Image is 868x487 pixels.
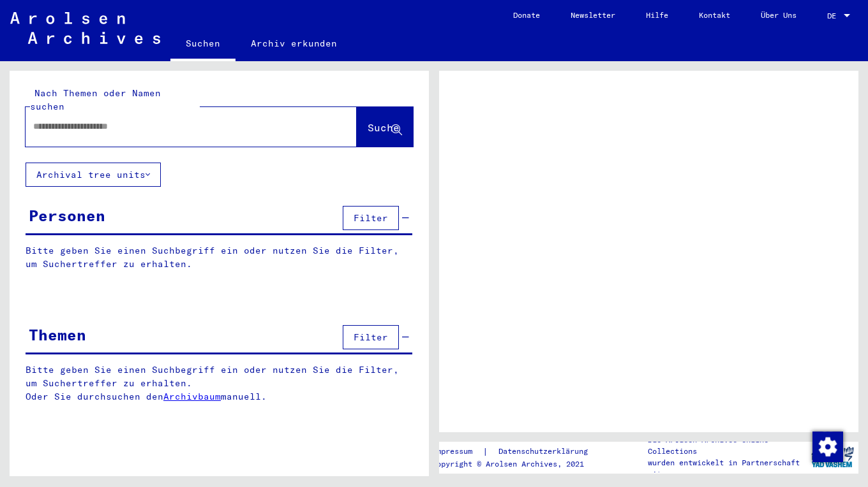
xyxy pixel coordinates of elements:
[812,432,843,462] img: Zustimmung ändern
[648,434,806,457] p: Die Arolsen Archives Online-Collections
[354,212,388,224] span: Filter
[488,445,603,458] a: Datenschutzerklärung
[10,12,160,44] img: Arolsen_neg.svg
[357,107,413,147] button: Suche
[170,28,236,61] a: Suchen
[809,441,857,473] img: yv_logo.png
[30,87,161,112] mat-label: Nach Themen oder Namen suchen
[432,445,603,458] div: |
[432,458,603,470] p: Copyright © Arolsen Archives, 2021
[26,163,161,187] button: Archival tree units
[29,204,105,227] div: Personen
[343,325,399,349] button: Filter
[26,244,412,271] p: Bitte geben Sie einen Suchbegriff ein oder nutzen Sie die Filter, um Suchertreffer zu erhalten.
[29,323,86,346] div: Themen
[354,331,388,343] span: Filter
[368,121,400,134] span: Suche
[343,206,399,230] button: Filter
[812,431,842,462] div: Zustimmung ändern
[26,363,413,403] p: Bitte geben Sie einen Suchbegriff ein oder nutzen Sie die Filter, um Suchertreffer zu erhalten. O...
[236,28,352,59] a: Archiv erkunden
[432,445,483,458] a: Impressum
[163,391,221,402] a: Archivbaum
[648,457,806,480] p: wurden entwickelt in Partnerschaft mit
[827,11,841,20] span: DE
